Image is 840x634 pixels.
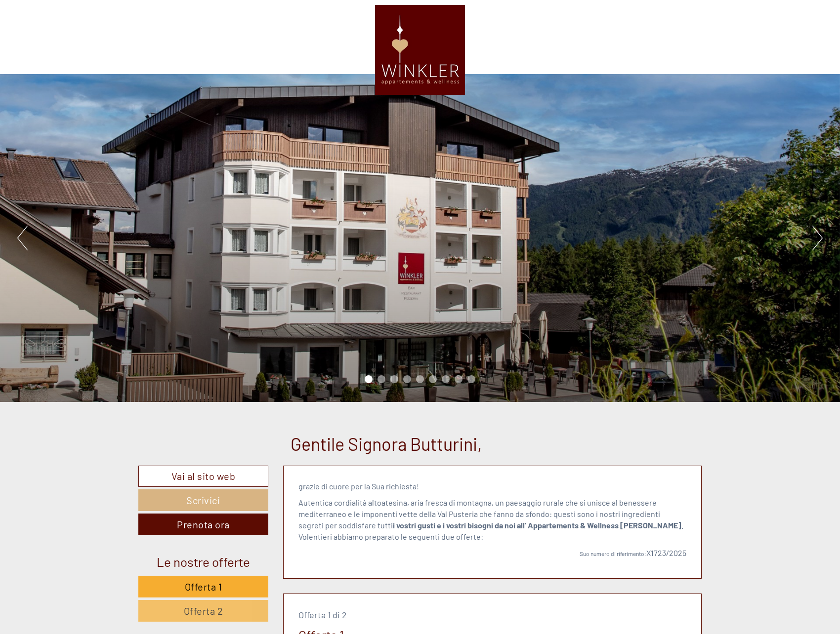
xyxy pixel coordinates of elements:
span: Offerta 2 [184,605,223,617]
button: Next [812,226,823,250]
p: Autentica cordialità altoatesina, aria fresca di montagna, un paesaggio rurale che si unisce al b... [298,497,687,542]
a: Vai al sito web [138,466,268,487]
a: Scrivici [138,489,268,511]
div: Le nostre offerte [138,553,268,571]
h1: Gentile Signora Butturini, [291,434,482,454]
button: Previous [17,226,28,250]
strong: i vostri gusti e i vostri bisogni da noi all’ Appartements & Wellness [PERSON_NAME] [393,520,681,530]
a: Prenota ora [138,514,268,535]
p: grazie di cuore per la Sua richiesta! [298,481,687,492]
span: Offerta 1 di 2 [298,609,347,620]
span: Offerta 1 [185,581,222,593]
span: Suo numero di riferimento: [580,550,646,557]
p: X1723/2025 [298,548,687,559]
